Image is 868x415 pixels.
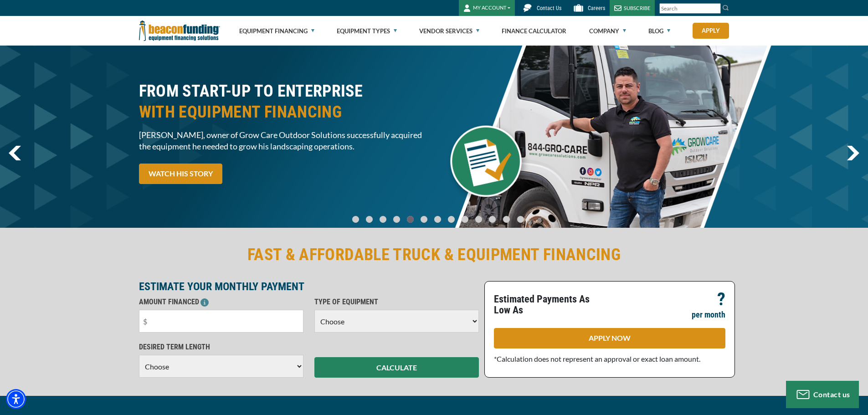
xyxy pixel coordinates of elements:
[418,215,429,223] a: Go To Slide 5
[446,215,457,223] a: Go To Slide 7
[648,16,670,46] a: Blog
[847,146,859,160] img: Right Navigator
[502,16,566,46] a: Finance Calculator
[494,294,604,316] p: Estimated Payments As Low As
[139,244,729,265] h2: FAST & AFFORDABLE TRUCK & EQUIPMENT FINANCING
[239,16,314,46] a: Equipment Financing
[377,215,388,223] a: Go To Slide 2
[6,389,26,409] div: Accessibility Menu
[588,5,605,11] span: Careers
[537,5,561,11] span: Contact Us
[786,381,859,408] button: Contact us
[139,129,429,152] span: [PERSON_NAME], owner of Grow Care Outdoor Solutions successfully acquired the equipment he needed...
[139,16,220,46] img: Beacon Funding Corporation logo
[847,146,859,160] a: next
[314,297,479,307] p: TYPE OF EQUIPMENT
[501,215,512,223] a: Go To Slide 11
[314,357,479,378] button: CALCULATE
[391,215,402,223] a: Go To Slide 3
[711,5,719,12] a: Clear search text
[139,342,303,353] p: DESIRED TERM LENGTH
[350,215,361,223] a: Go To Slide 0
[139,310,303,333] input: $
[405,215,416,223] a: Go To Slide 4
[139,297,303,307] p: AMOUNT FINANCED
[432,215,443,223] a: Go To Slide 6
[139,102,429,123] span: WITH EQUIPMENT FINANCING
[589,16,626,46] a: Company
[139,164,222,184] a: WATCH HIS STORY
[494,354,700,363] span: *Calculation does not represent an approval or exact loan amount.
[515,215,526,223] a: Go To Slide 12
[9,146,21,160] img: Left Navigator
[139,81,429,123] h2: FROM START-UP TO ENTERPRISE
[473,215,484,223] a: Go To Slide 9
[692,309,725,320] p: per month
[813,390,850,399] span: Contact us
[722,4,729,11] img: Search
[717,294,725,305] p: ?
[487,215,498,223] a: Go To Slide 10
[459,215,470,223] a: Go To Slide 8
[419,16,479,46] a: Vendor Services
[659,3,721,14] input: Search
[337,16,397,46] a: Equipment Types
[364,215,375,223] a: Go To Slide 1
[693,23,729,39] a: Apply
[494,328,725,348] a: APPLY NOW
[139,281,479,292] p: ESTIMATE YOUR MONTHLY PAYMENT
[9,146,21,160] a: previous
